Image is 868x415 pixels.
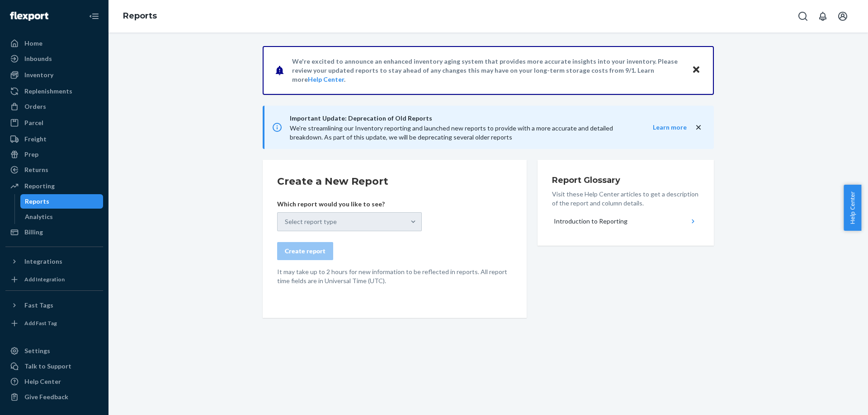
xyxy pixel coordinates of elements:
div: Reporting [24,182,55,191]
button: Give Feedback [5,390,103,404]
div: Settings [24,346,50,355]
a: Reports [20,194,104,209]
button: close [694,123,703,132]
a: Add Fast Tag [5,316,103,331]
div: Returns [24,165,48,174]
a: Inventory [5,68,103,82]
button: Open Search Box [794,7,812,25]
a: Reporting [5,179,103,193]
div: Home [24,39,42,48]
div: Prep [24,150,38,159]
button: Fast Tags [5,298,103,312]
button: Create report [277,242,333,260]
div: Fast Tags [24,301,53,310]
p: It may take up to 2 hours for new information to be reflected in reports. All report time fields ... [277,267,512,285]
div: Inventory [24,70,53,79]
span: Important Update: Deprecation of Old Reports [290,113,635,124]
p: Which report would you like to see? [277,200,422,209]
a: Parcel [5,116,103,130]
a: Help Center [308,75,344,83]
a: Analytics [20,210,104,224]
div: Reports [25,197,49,206]
a: Billing [5,225,103,239]
button: Learn more [635,123,687,132]
h2: Create a New Report [277,174,512,189]
a: Freight [5,132,103,146]
p: We're excited to announce an enhanced inventory aging system that provides more accurate insights... [292,57,683,84]
button: Open account menu [834,7,852,25]
img: Flexport logo [10,12,48,21]
button: Close [690,64,702,77]
a: Help Center [5,374,103,389]
button: Help Center [844,185,861,231]
span: We're streamlining our Inventory reporting and launched new reports to provide with a more accura... [290,124,613,141]
div: Freight [24,135,47,144]
div: Billing [24,228,43,237]
div: Integrations [24,257,62,266]
a: Settings [5,344,103,358]
a: Home [5,36,103,51]
div: Introduction to Reporting [554,217,627,226]
a: Inbounds [5,51,103,66]
a: Talk to Support [5,359,103,373]
a: Orders [5,99,103,114]
div: Inbounds [24,54,52,63]
div: Give Feedback [24,392,68,401]
div: Add Integration [24,275,65,283]
a: Returns [5,163,103,177]
div: Analytics [25,212,53,221]
h3: Report Glossary [552,174,699,186]
button: Close Navigation [85,7,103,25]
div: Talk to Support [24,362,71,371]
a: Reports [123,11,157,21]
a: Replenishments [5,84,103,98]
button: Integrations [5,254,103,269]
div: Create report [285,247,325,256]
div: Parcel [24,118,43,127]
a: Prep [5,147,103,162]
a: Add Integration [5,272,103,287]
p: Visit these Help Center articles to get a description of the report and column details. [552,190,699,208]
div: Replenishments [24,87,72,96]
ol: breadcrumbs [116,3,164,29]
div: Add Fast Tag [24,319,57,327]
div: Help Center [24,377,61,386]
div: Orders [24,102,46,111]
button: Introduction to Reporting [552,211,699,231]
button: Open notifications [814,7,832,25]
